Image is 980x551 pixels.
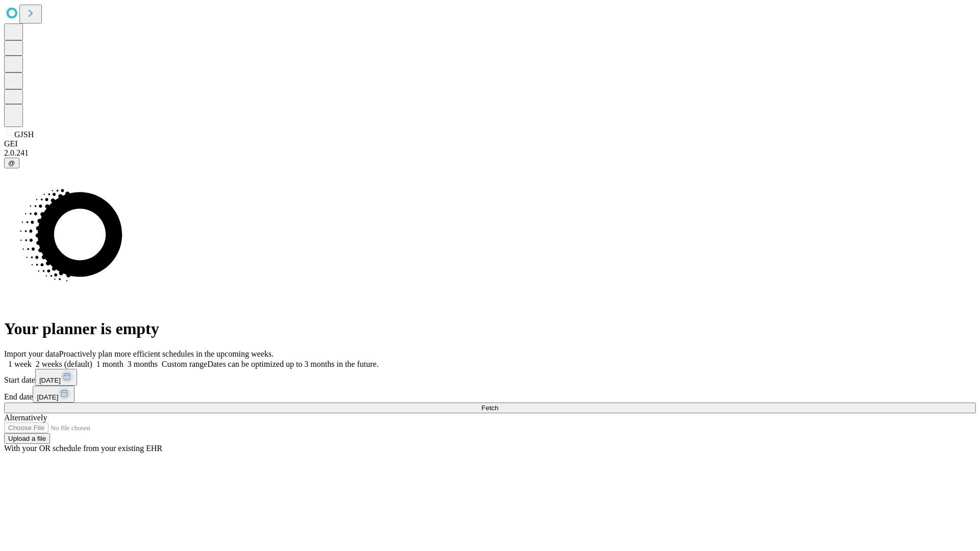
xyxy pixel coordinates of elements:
span: [DATE] [39,377,61,384]
button: [DATE] [33,386,75,403]
span: [DATE] [37,393,58,401]
span: 2 weeks (default) [36,360,92,368]
button: Fetch [4,403,976,413]
span: Import your data [4,349,59,358]
span: Fetch [481,404,498,412]
div: End date [4,386,976,403]
button: @ [4,158,19,168]
span: Alternatively [4,413,47,422]
span: 1 month [96,360,124,368]
div: GEI [4,139,976,148]
span: With your OR schedule from your existing EHR [4,444,162,453]
button: [DATE] [35,369,77,386]
span: GJSH [14,130,34,139]
span: Proactively plan more efficient schedules in the upcoming weeks. [59,349,274,358]
span: 3 months [128,360,158,368]
h1: Your planner is empty [4,319,976,338]
span: Custom range [162,360,207,368]
span: Dates can be optimized up to 3 months in the future. [207,360,378,368]
span: 1 week [8,360,32,368]
div: 2.0.241 [4,148,976,158]
div: Start date [4,369,976,386]
span: @ [8,159,15,167]
button: Upload a file [4,433,50,444]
